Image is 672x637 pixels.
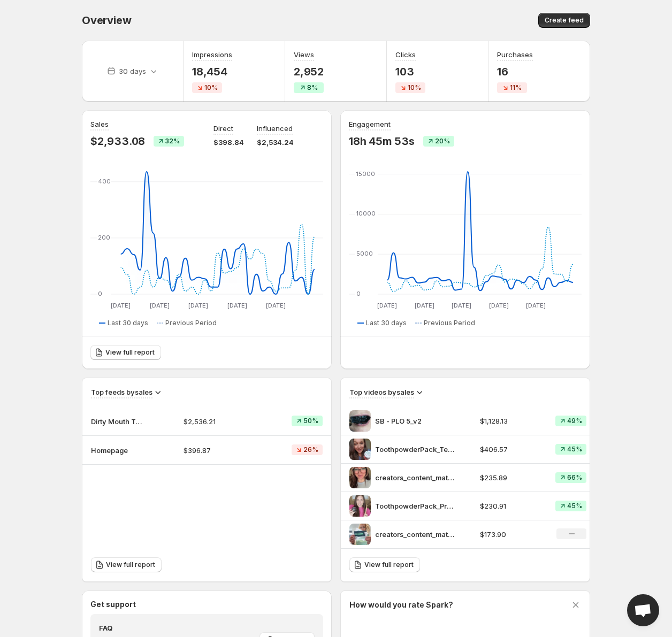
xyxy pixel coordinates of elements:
span: 49% [567,417,582,425]
text: [DATE] [377,302,397,309]
p: $2,933.08 [90,135,145,148]
text: [DATE] [452,302,471,309]
p: $230.91 [480,501,543,511]
p: ToothpowderPack_TestimonialMusic_CaiteAnderson [375,444,455,455]
p: Direct [213,123,233,134]
p: SB - PLO 5_v2 [375,416,455,426]
text: 15000 [356,170,375,178]
text: [DATE] [266,302,286,309]
a: View full report [91,557,162,572]
span: Last 30 days [108,319,148,327]
span: Previous Period [424,319,475,327]
span: Previous Period [165,319,217,327]
p: 30 days [119,66,146,76]
span: Create feed [545,16,584,25]
span: 66% [567,473,582,482]
span: 10% [408,83,421,92]
text: [DATE] [415,302,434,309]
h3: Purchases [497,49,533,60]
p: $2,536.21 [184,416,259,427]
div: Open chat [627,594,659,626]
h3: Top videos by sales [349,387,414,397]
text: 0 [356,290,361,297]
p: Homepage [91,445,144,456]
span: View full report [105,348,155,357]
text: 0 [98,290,102,297]
text: [DATE] [489,302,509,309]
p: Dirty Mouth Toothpowder [91,416,144,427]
text: [DATE] [227,302,247,309]
h3: Clicks [395,49,416,60]
h3: Sales [90,119,109,129]
h3: Top feeds by sales [91,387,152,397]
img: SB - PLO 5_v2 [349,410,371,432]
img: ToothpowderPack_TestimonialMusic_CaiteAnderson [349,439,371,460]
text: [DATE] [188,302,208,309]
span: 45% [567,502,582,510]
text: 400 [98,178,111,185]
p: ToothpowderPack_ProductDemoTestimonial_NatalieYoung [375,501,455,511]
span: 45% [567,445,582,454]
span: 11% [510,83,522,92]
p: 18h 45m 53s [349,135,415,148]
h4: FAQ [99,623,252,633]
p: 103 [395,65,425,78]
p: 2,952 [294,65,324,78]
text: [DATE] [526,302,546,309]
p: 16 [497,65,533,78]
span: View full report [106,561,155,569]
span: 32% [165,137,180,145]
h3: Views [294,49,314,60]
p: $235.89 [480,472,543,483]
span: Overview [82,14,131,27]
p: $173.90 [480,529,543,540]
span: Last 30 days [366,319,407,327]
p: $406.57 [480,444,543,455]
p: Influenced [257,123,293,134]
button: Create feed [538,13,590,28]
p: $396.87 [184,445,259,456]
span: 26% [303,446,318,454]
h3: Impressions [192,49,232,60]
a: View full report [90,345,161,360]
p: $1,128.13 [480,416,543,426]
text: 5000 [356,250,373,257]
h3: How would you rate Spark? [349,600,453,610]
h3: Engagement [349,119,391,129]
text: [DATE] [150,302,170,309]
h3: Get support [90,599,136,610]
text: 200 [98,234,110,241]
img: creators_content_match-e4f09f8b-4522-4257-bdeb-65026f4080de_a7e3ff32-e77d-460a-af99-b7e3aa7b15f0 (3) [349,467,371,488]
text: 10000 [356,210,376,217]
span: View full report [364,561,414,569]
p: creators_content_match-e98cceef-2747-4ef0-a388-d43f80f89a01_068c190a-6c81-4336-a6d8-638259a82681 [375,529,455,540]
a: View full report [349,557,420,572]
span: 20% [435,137,450,145]
p: $398.84 [213,137,244,148]
span: 10% [204,83,218,92]
p: creators_content_match-e4f09f8b-4522-4257-bdeb-65026f4080de_a7e3ff32-e77d-460a-af99-b7e3aa7b15f0 (3) [375,472,455,483]
img: ToothpowderPack_ProductDemoTestimonial_NatalieYoung [349,495,371,517]
text: [DATE] [111,302,131,309]
span: 8% [307,83,318,92]
p: 18,454 [192,65,232,78]
span: 50% [303,417,318,425]
p: $2,534.24 [257,137,294,148]
img: creators_content_match-e98cceef-2747-4ef0-a388-d43f80f89a01_068c190a-6c81-4336-a6d8-638259a82681 [349,524,371,545]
